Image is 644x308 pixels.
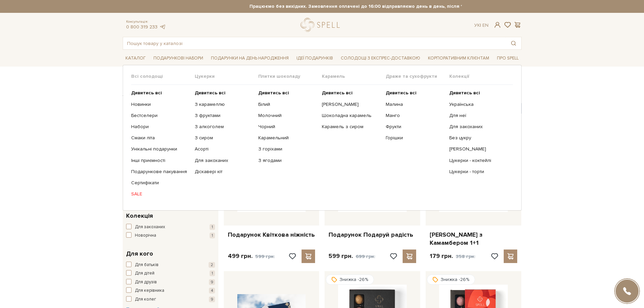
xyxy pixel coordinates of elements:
b: Дивитись всі [449,90,480,96]
a: З алкоголем [195,124,253,130]
span: Ідеї подарунків [294,53,336,64]
a: Сертифікати [131,180,190,186]
a: Цукерки - коктейлі [449,158,508,164]
a: Смаки літа [131,135,190,141]
a: Карамель з сиром [322,124,380,130]
span: Про Spell [494,53,521,64]
a: Без цукру [449,135,508,141]
a: Чорний [258,124,317,130]
span: Для дітей [135,270,154,277]
a: З ягодами [258,158,317,164]
button: Для керівника 4 [126,287,215,294]
a: Українська [449,101,508,108]
span: 1 [210,233,215,238]
a: logo [301,18,343,32]
input: Пошук товару у каталозі [123,37,506,49]
b: Дивитись всі [322,90,353,96]
span: 599 грн. [255,254,275,259]
span: Для колег [135,296,156,303]
a: [PERSON_NAME] з Камамбером 1+1 [430,231,517,247]
button: Новорічна 1 [126,232,215,239]
a: [PERSON_NAME] [449,146,508,152]
a: Дивитись всі [449,90,508,96]
a: Набори [131,124,190,130]
span: 9 [209,279,215,285]
a: Для закоханих [449,124,508,130]
button: Для друзів 9 [126,279,215,286]
span: 699 грн. [356,254,375,259]
button: Для дітей 1 [126,270,215,277]
a: SALE [131,191,190,197]
span: Колекція [126,211,153,220]
span: Всі солодощі [131,73,195,79]
a: En [482,22,488,28]
a: Цукерки - торти [449,169,508,175]
span: | [480,22,481,28]
a: Для неї [449,113,508,119]
div: Ук [474,22,488,28]
a: Дивитись всі [131,90,190,96]
span: Консультація: [126,20,166,24]
span: 1 [210,270,215,276]
span: Для керівника [135,287,164,294]
span: Драже та сухофрукти [386,73,449,79]
a: Асорті [195,146,253,152]
a: Подарунок Подаруй радість [329,231,416,239]
span: 2 [209,262,215,268]
span: Подарункові набори [151,53,206,64]
a: Корпоративним клієнтам [425,52,492,64]
span: Цукерки [195,73,258,79]
span: 9 [209,297,215,302]
span: 358 грн. [456,254,475,259]
a: Шоколадна карамель [322,113,380,119]
a: З горіхами [258,146,317,152]
a: Діскавері кіт [195,169,253,175]
button: Для закоханих 1 [126,224,215,231]
span: Карамель [322,73,385,79]
a: telegram [159,24,166,30]
p: 599 грн. [329,252,375,260]
a: Дивитись всі [258,90,317,96]
span: Подарунки на День народження [208,53,291,64]
a: Карамельний [258,135,317,141]
button: Пошук товару у каталозі [506,37,521,49]
a: Солодощі з експрес-доставкою [338,52,423,64]
div: Знижка -26% [427,275,475,285]
a: Новинки [131,101,190,108]
a: Малина [386,101,444,108]
a: Подарунок Квіткова ніжність [228,231,315,239]
span: Для друзів [135,279,157,286]
button: Для батьків 2 [126,262,215,268]
div: Знижка -26% [326,275,374,285]
a: Подарункове пакування [131,169,190,175]
b: Дивитись всі [386,90,416,96]
b: Дивитись всі [131,90,162,96]
span: Для кого [126,249,153,258]
a: З карамеллю [195,101,253,108]
b: Дивитись всі [258,90,289,96]
a: Дивитись всі [386,90,444,96]
a: Бестселери [131,113,190,119]
span: 1 [210,224,215,230]
strong: Працюємо без вихідних. Замовлення оплачені до 16:00 відправляємо день в день, після 16:00 - насту... [183,3,581,9]
a: З фруктами [195,113,253,119]
span: 4 [209,288,215,293]
span: Для батьків [135,262,159,268]
button: Для колег 9 [126,296,215,303]
b: Дивитись всі [195,90,225,96]
a: Для закоханих [195,158,253,164]
span: Колекції [449,73,513,79]
a: 0 800 319 233 [126,24,158,30]
span: Новорічна [135,232,156,239]
a: Дивитись всі [322,90,380,96]
span: Для закоханих [135,224,165,231]
span: Плитки шоколаду [258,73,322,79]
a: Дивитись всі [195,90,253,96]
a: Унікальні подарунки [131,146,190,152]
a: Молочний [258,113,317,119]
a: З сиром [195,135,253,141]
div: Каталог [123,65,522,211]
a: Манго [386,113,444,119]
span: Каталог [123,53,148,64]
p: 179 грн. [430,252,475,260]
